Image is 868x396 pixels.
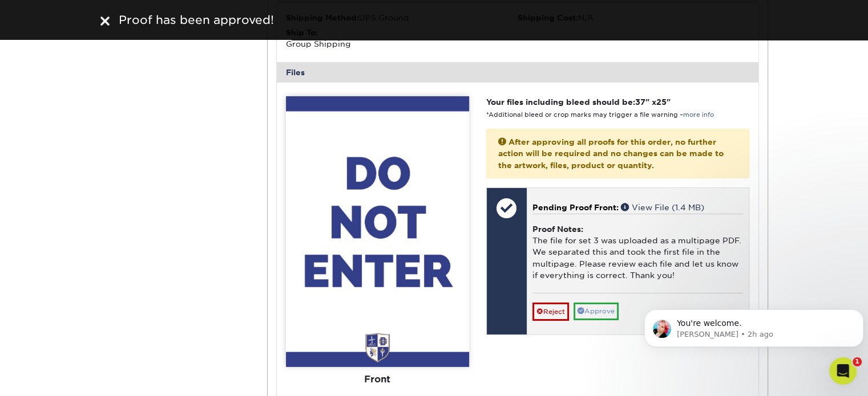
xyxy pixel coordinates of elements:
[486,97,671,107] strong: Your files including bleed should be: " x "
[100,17,110,26] img: close
[829,357,857,385] iframe: Intercom live chat
[532,303,569,321] a: Reject
[853,357,862,366] span: 1
[532,224,583,234] strong: Proof Notes:
[532,214,743,293] div: The file for set 3 was uploaded as a multipage PDF. We separated this and took the first file in ...
[683,111,714,119] a: more info
[574,303,619,320] a: Approve
[498,137,724,170] strong: After approving all proofs for this order, no further action will be required and no changes can ...
[621,203,704,212] a: View File (1.4 MB)
[640,285,868,365] iframe: Intercom notifications message
[486,111,714,119] small: *Additional bleed or crop marks may trigger a file warning –
[119,13,274,27] span: Proof has been approved!
[635,97,645,107] span: 37
[277,62,758,83] div: Files
[286,367,469,392] div: Front
[656,97,667,107] span: 25
[532,203,619,212] span: Pending Proof Front:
